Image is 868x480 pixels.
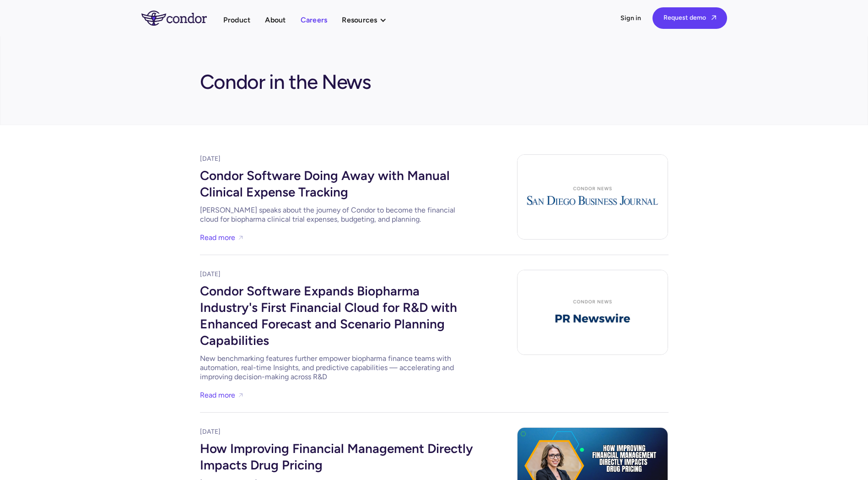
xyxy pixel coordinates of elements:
[200,389,235,401] a: Read more
[342,14,377,26] div: Resources
[200,164,474,202] div: Condor Software Doing Away with Manual Clinical Expense Tracking
[200,427,474,436] div: [DATE]
[200,154,474,164] div: [DATE]
[200,231,235,244] a: Read more
[301,14,328,26] a: Careers
[200,206,474,224] div: [PERSON_NAME] speaks about the journey of Condor to become the financial cloud for biopharma clin...
[200,279,474,350] div: Condor Software Expands Biopharma Industry's First Financial Cloud for R&D with Enhanced Forecast...
[342,14,395,26] div: Resources
[620,14,642,23] a: Sign in
[200,270,474,279] div: [DATE]
[265,14,286,26] a: About
[200,354,474,382] div: New benchmarking features further empower biopharma finance teams with automation, real-time Insi...
[652,7,727,29] a: Request demo
[200,279,474,382] a: Condor Software Expands Biopharma Industry's First Financial Cloud for R&D with Enhanced Forecast...
[200,436,474,475] div: How Improving Financial Management Directly Impacts Drug Pricing
[200,65,371,95] h1: Condor in the News
[141,11,223,25] a: home
[200,164,474,224] a: Condor Software Doing Away with Manual Clinical Expense Tracking[PERSON_NAME] speaks about the jo...
[712,15,716,21] span: 
[223,14,251,26] a: Product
